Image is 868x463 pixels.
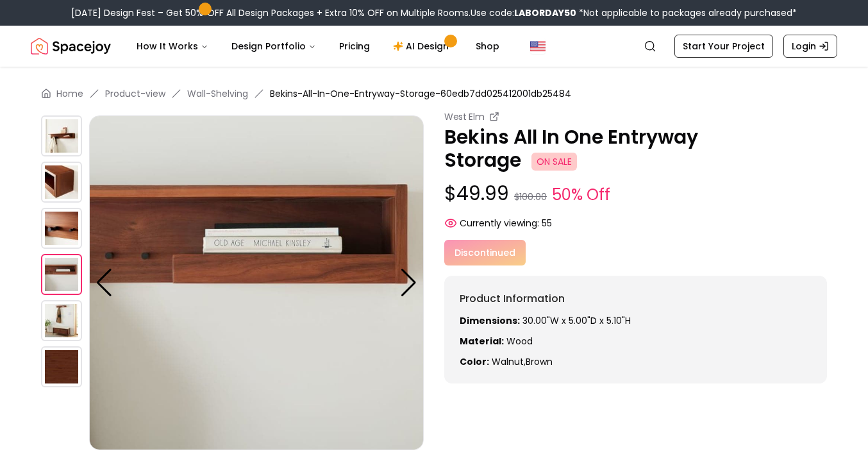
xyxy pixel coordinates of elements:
p: $49.99 [444,182,827,206]
img: https://storage.googleapis.com/spacejoy-main/assets/60edb7dd025412001db25484/product_1_ee2jl3cbl47 [41,162,82,203]
nav: Main [126,33,510,59]
strong: Material: [460,335,504,348]
span: 55 [542,217,552,230]
img: Spacejoy Logo [31,33,111,59]
img: https://storage.googleapis.com/spacejoy-main/assets/60edb7dd025412001db25484/product_3_khh3m600m86 [89,115,424,450]
button: Design Portfolio [221,33,326,59]
span: Use code: [471,6,576,19]
img: https://storage.googleapis.com/spacejoy-main/assets/60edb7dd025412001db25484/product_3_khh3m600m86 [41,254,82,295]
img: https://storage.googleapis.com/spacejoy-main/assets/60edb7dd025412001db25484/product_4_hb6ecm97jfl6 [424,115,758,450]
img: https://storage.googleapis.com/spacejoy-main/assets/60edb7dd025412001db25484/product_5_i40b99h4op1i [41,346,82,387]
small: West Elm [444,110,484,123]
span: Currently viewing: [460,217,539,230]
img: United States [530,38,546,54]
a: Spacejoy [31,33,111,59]
a: Start Your Project [674,35,773,58]
b: LABORDAY50 [514,6,576,19]
span: wood [506,335,533,348]
nav: Global [31,26,837,67]
span: walnut , [492,355,526,368]
small: 50% Off [552,183,610,206]
div: [DATE] Design Fest – Get 50% OFF All Design Packages + Extra 10% OFF on Multiple Rooms. [71,6,797,19]
span: brown [526,355,553,368]
h6: Product Information [460,291,812,307]
a: Pricing [329,33,380,59]
a: Product-view [105,87,165,100]
a: Wall-Shelving [187,87,248,100]
a: Login [783,35,837,58]
small: $100.00 [514,190,547,203]
img: https://storage.googleapis.com/spacejoy-main/assets/60edb7dd025412001db25484/product_2_i64fkicb9n5 [41,208,82,249]
span: *Not applicable to packages already purchased* [576,6,797,19]
p: 30.00"W x 5.00"D x 5.10"H [460,314,812,327]
button: How It Works [126,33,219,59]
strong: Dimensions: [460,314,520,327]
span: ON SALE [531,153,577,171]
span: Bekins-All-In-One-Entryway-Storage-60edb7dd025412001db25484 [270,87,571,100]
a: Home [56,87,83,100]
nav: breadcrumb [41,87,827,100]
a: AI Design [383,33,463,59]
p: Bekins All In One Entryway Storage [444,126,827,172]
img: https://storage.googleapis.com/spacejoy-main/assets/60edb7dd025412001db25484/product_0_5n62nio0fc9i [41,115,82,156]
img: https://storage.googleapis.com/spacejoy-main/assets/60edb7dd025412001db25484/product_4_hb6ecm97jfl6 [41,300,82,341]
strong: Color: [460,355,489,368]
a: Shop [465,33,510,59]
